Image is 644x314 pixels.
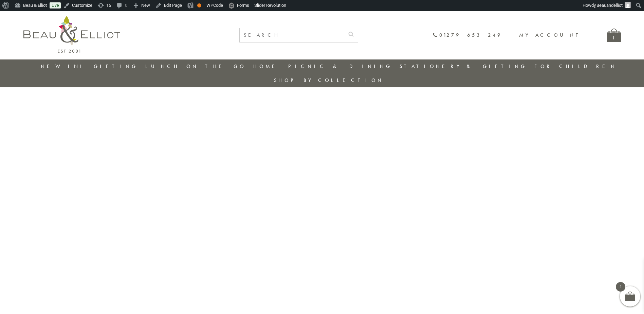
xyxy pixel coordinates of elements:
[596,3,623,8] span: Beauandelliot
[607,29,621,42] a: 1
[253,63,280,70] a: Home
[433,32,502,38] a: 01279 653 249
[240,28,344,42] input: SEARCH
[274,77,384,84] a: Shop by collection
[50,2,61,8] a: Live
[534,63,617,70] a: For Children
[23,16,120,53] img: logo
[145,63,246,70] a: Lunch On The Go
[288,63,392,70] a: Picnic & Dining
[616,282,625,292] span: 1
[519,32,583,38] a: My account
[254,3,286,8] span: Slider Revolution
[197,3,201,7] div: OK
[41,63,86,70] a: New in!
[94,63,138,70] a: Gifting
[400,63,527,70] a: Stationery & Gifting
